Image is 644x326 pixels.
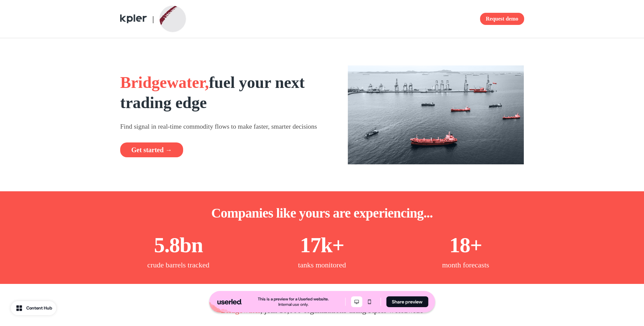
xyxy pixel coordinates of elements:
div: This is a preview for a Userled website. [258,296,329,302]
button: Share preview [386,296,428,307]
p: Companies like yours are experiencing... [211,205,433,222]
div: Internal use only. [278,302,308,307]
p: crude barrels tracked [147,259,209,270]
button: Desktop mode [351,296,362,307]
button: Request demo [480,13,524,25]
div: Content Hub [26,305,52,312]
span: Find signal in real-time commodity flows to make faster, smarter decisions [120,123,317,130]
p: 17k+ [300,231,344,259]
button: Get started → [120,142,183,157]
p: 18+ [449,231,482,259]
span: | [152,14,154,23]
strong: fuel your next trading edge [120,73,305,111]
button: Content Hub [11,301,56,315]
p: 5.8bn [154,231,203,259]
p: tanks monitored [298,259,346,270]
span: Bridgewater, [120,73,209,91]
p: month forecasts [442,259,489,270]
button: Mobile mode [364,296,375,307]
